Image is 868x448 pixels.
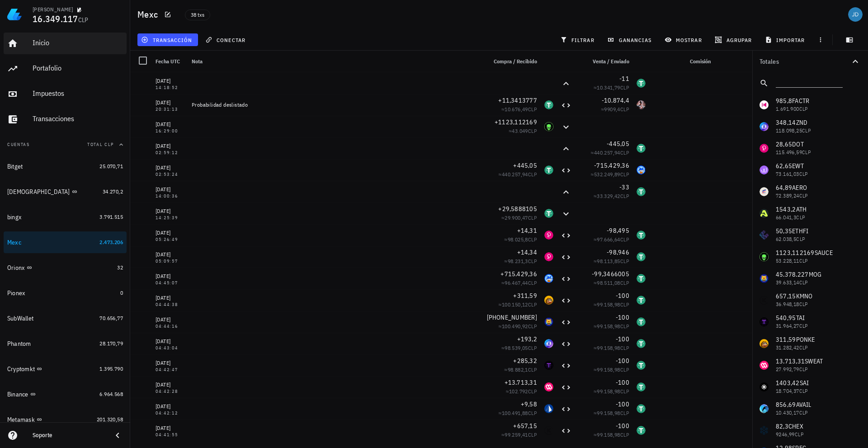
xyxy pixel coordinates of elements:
div: [DATE] [156,98,184,107]
span: 102.792 [509,388,528,395]
div: DOT-icon [544,231,553,240]
span: ≈ [591,149,629,156]
span: 98.511,08 [597,279,620,286]
div: [DATE] [156,76,184,85]
span: -100 [616,422,629,430]
div: SWEAT-icon [544,382,553,391]
span: 29.900,47 [505,214,528,221]
span: -445,05 [607,140,629,148]
div: [DEMOGRAPHIC_DATA] [7,188,70,196]
span: ≈ [601,106,629,113]
a: Pionex 0 [4,282,127,304]
span: CLP [620,106,629,113]
span: -100 [616,335,629,343]
span: 10.341,79 [597,84,620,91]
span: -715.429,36 [594,161,629,170]
span: 99.158,98 [597,344,620,351]
span: CLP [620,84,629,91]
button: ganancias [604,33,657,46]
span: ≈ [499,323,537,330]
span: filtrar [562,36,594,43]
span: ≈ [594,258,629,264]
div: [DATE] [156,185,184,194]
span: ≈ [594,366,629,373]
span: CLP [78,16,89,24]
span: 2.473.206 [99,239,123,245]
div: PONKE-icon [544,296,553,305]
span: CLP [528,171,537,178]
a: [DEMOGRAPHIC_DATA] 34.270,2 [4,181,127,203]
span: 70.656,77 [99,315,123,321]
div: Soporte [33,432,105,439]
span: 0 [120,289,123,296]
span: CLP [620,301,629,308]
div: [PERSON_NAME] [33,6,73,13]
span: +29,5888105 [498,205,537,213]
div: [DATE] [156,120,184,129]
span: mostrar [666,36,702,43]
div: USDT-icon [544,165,553,174]
a: SubWallet 70.656,77 [4,307,127,329]
div: MOG-icon [544,317,553,326]
span: transacción [143,36,192,43]
span: +193,2 [517,335,538,343]
a: Inicio [4,33,127,54]
span: ≈ [501,344,537,351]
div: 04:42:12 [156,411,184,415]
span: 440.257,94 [594,149,620,156]
span: 16.349.117 [33,13,78,25]
div: [DATE] [156,228,184,237]
span: -99,3466005 [592,270,629,278]
span: Fecha UTC [156,58,180,65]
div: 04:42:47 [156,368,184,372]
div: Totales [759,58,850,65]
span: 201.320,58 [97,416,123,423]
span: -100 [616,378,629,387]
div: Bitget [7,163,23,170]
span: ≈ [594,236,629,243]
span: CLP [528,410,537,416]
span: 32 [117,264,123,271]
div: [DATE] [156,424,184,433]
a: Impuestos [4,83,127,105]
span: 99.158,98 [597,301,620,308]
a: bingx 3.791.515 [4,206,127,228]
div: Mexc [7,239,21,246]
a: Mexc 2.473.206 [4,231,127,253]
div: [DATE] [156,315,184,324]
span: CLP [528,279,537,286]
span: ≈ [594,344,629,351]
span: -100 [616,400,629,408]
span: +445,05 [513,161,537,170]
span: CLP [620,279,629,286]
span: 98.231,3 [508,258,528,264]
span: ganancias [609,36,651,43]
span: 99.158,98 [597,388,620,395]
span: +9,58 [521,400,537,408]
span: +715.429,36 [500,270,537,278]
button: filtrar [557,33,600,46]
span: CLP [620,171,629,178]
a: Orionx 32 [4,257,127,278]
span: -100 [616,357,629,365]
div: Impuestos [33,89,123,98]
div: USDT-icon [637,144,646,153]
span: ≈ [499,410,537,416]
span: +657,15 [513,422,537,430]
span: ≈ [501,279,537,286]
span: ≈ [499,171,537,178]
span: Comisión [690,58,711,65]
div: USDT-icon [637,79,646,88]
div: 04:41:55 [156,433,184,437]
span: ≈ [505,236,537,243]
span: 98.025,8 [508,236,528,243]
div: Binance [7,391,28,398]
span: ≈ [501,431,537,438]
span: +14,34 [517,248,538,256]
span: CLP [528,258,537,264]
span: 100.491,88 [502,410,528,416]
div: [DATE] [156,380,184,389]
div: USDT-icon [637,274,646,283]
span: 6.964.568 [99,391,123,397]
span: 98.113,85 [597,258,620,264]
